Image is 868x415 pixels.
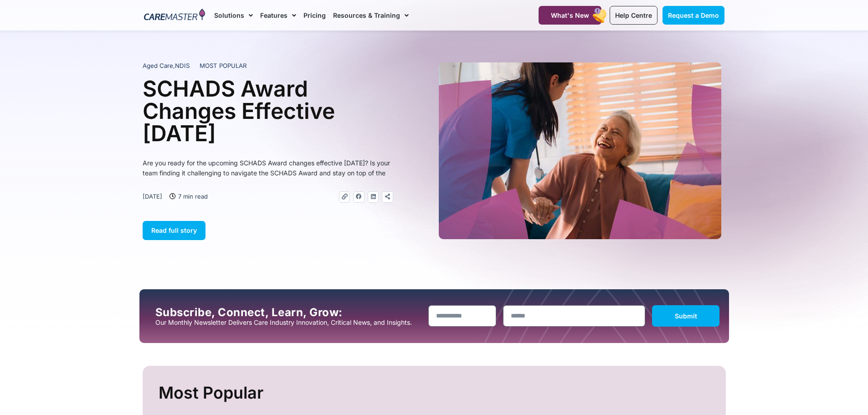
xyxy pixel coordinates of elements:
[143,62,173,69] span: Aged Care
[159,379,712,406] h2: Most Popular
[668,11,719,19] span: Request a Demo
[675,312,697,320] span: Submit
[439,62,721,239] img: A heartwarming moment where a support worker in a blue uniform, with a stethoscope draped over he...
[155,319,421,326] p: Our Monthly Newsletter Delivers Care Industry Innovation, Critical News, and Insights.
[176,191,208,201] span: 7 min read
[175,62,190,69] span: NDIS
[143,62,190,69] span: ,
[652,305,720,327] button: Submit
[200,61,247,71] span: MOST POPULAR
[155,306,421,319] h2: Subscribe, Connect, Learn, Grow:
[143,77,393,144] h1: SCHADS Award Changes Effective [DATE]
[610,6,657,25] a: Help Centre
[663,6,724,25] a: Request a Demo
[615,11,652,19] span: Help Centre
[151,226,197,234] span: Read full story
[144,9,205,22] img: CareMaster Logo
[143,193,162,200] time: [DATE]
[539,6,601,25] a: What's New
[551,11,589,19] span: What's New
[143,158,393,178] p: Are you ready for the upcoming SCHADS Award changes effective [DATE]? Is your team finding it cha...
[143,221,205,240] a: Read full story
